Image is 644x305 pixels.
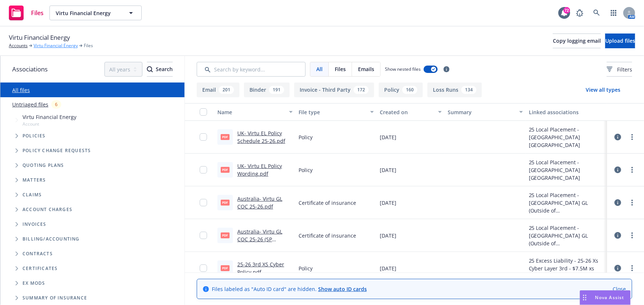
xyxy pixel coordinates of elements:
span: Files labeled as "Auto ID card" are hidden. [212,285,367,293]
button: Policy [379,83,423,97]
button: View all types [574,83,632,97]
span: Files [31,10,44,16]
span: Quoting plans [23,163,64,168]
span: Invoices [23,222,47,227]
button: Binder [244,83,290,97]
div: 25 Local Placement - [GEOGRAPHIC_DATA] GL (Outside of [GEOGRAPHIC_DATA] program) [529,191,604,214]
div: File type [299,108,366,116]
div: 134 [461,86,476,94]
a: Report a Bug [572,6,587,20]
span: Policy [299,133,313,141]
span: Contracts [23,252,53,256]
span: Show nested files [385,66,421,72]
span: Billing/Accounting [23,237,80,241]
span: Upload files [605,37,635,44]
a: UK- Virtu EL Policy Schedule 25-26.pdf [237,130,285,144]
div: Drag to move [580,291,589,305]
a: more [628,198,637,207]
span: pdf [221,200,230,205]
span: Certificate of insurance [299,232,356,239]
div: 201 [219,86,234,94]
span: Summary of insurance [23,296,87,300]
span: Policy [299,166,313,174]
a: 25-26 3rd XS Cyber Policy.pdf [237,261,284,276]
input: Toggle Row Selected [200,166,207,173]
div: 6 [51,100,61,109]
input: Search by keyword... [197,62,306,77]
a: Untriaged files [12,101,48,108]
span: Associations [12,64,48,74]
span: Virtu Financial Energy [23,113,76,121]
input: Toggle Row Selected [200,133,207,141]
a: Close [613,285,626,293]
button: Summary [445,103,526,121]
div: Name [217,108,285,116]
span: Emails [358,65,374,73]
div: Summary [448,108,515,116]
span: pdf [221,232,230,238]
button: Copy logging email [553,34,601,48]
span: Filters [617,66,632,73]
svg: Search [147,66,153,72]
button: Filters [607,62,632,77]
span: pdf [221,167,230,172]
a: Show auto ID cards [318,285,367,292]
div: 25 Excess Liability - 25-26 Xs Cyber Layer 3rd - $7.5M xs $22.5M [529,257,604,280]
button: Invoice - Third Party [294,83,374,97]
div: 172 [354,86,369,94]
a: Files [6,3,47,23]
button: Linked associations [526,103,607,121]
span: [DATE] [380,232,396,239]
button: Created on [377,103,444,121]
input: Toggle Row Selected [200,264,207,272]
button: Upload files [605,34,635,48]
a: more [628,231,637,240]
span: Policy change requests [23,148,91,153]
span: Account charges [23,207,72,212]
div: 160 [402,86,417,94]
span: Filters [607,66,632,73]
a: more [628,165,637,174]
a: Switch app [606,6,621,20]
input: Toggle Row Selected [200,232,207,239]
a: Accounts [9,42,28,49]
span: Policies [23,134,46,138]
div: 191 [269,86,284,94]
a: more [628,133,637,141]
div: Linked associations [529,108,604,116]
span: Virtu Financial Energy [56,9,120,17]
span: Claims [23,193,42,197]
span: Policy [299,264,313,272]
span: pdf [221,265,230,271]
a: more [628,264,637,273]
span: Nova Assist [595,294,624,301]
input: Toggle Row Selected [200,199,207,206]
span: [DATE] [380,199,396,207]
button: Loss Runs [427,83,482,97]
button: SearchSearch [147,62,173,77]
a: Australia- Virtu GL COC 25-26.pdf [237,195,282,210]
div: 25 Local Placement - [GEOGRAPHIC_DATA] GL (Outside of [GEOGRAPHIC_DATA] program) [529,224,604,247]
span: Certificates [23,266,58,271]
a: UK- Virtu EL Policy Wording.pdf [237,162,282,177]
span: pdf [221,134,230,140]
span: All [316,65,323,73]
span: Virtu Financial Energy [9,33,70,42]
a: Search [589,6,604,20]
div: Search [147,62,173,76]
span: Copy logging email [553,37,601,44]
span: [DATE] [380,264,396,272]
span: Files [84,42,93,49]
span: Ex Mods [23,281,45,285]
div: 25 Local Placement - [GEOGRAPHIC_DATA] [GEOGRAPHIC_DATA] [529,158,604,182]
button: Nova Assist [580,290,631,305]
button: File type [296,103,377,121]
button: Email [197,83,240,97]
span: Matters [23,178,46,182]
input: Select all [200,108,207,116]
button: Virtu Financial Energy [49,6,142,20]
div: Tree Example [0,112,185,232]
span: [DATE] [380,133,396,141]
span: Account [23,121,76,127]
div: 25 Local Placement - [GEOGRAPHIC_DATA] [GEOGRAPHIC_DATA] [529,126,604,149]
